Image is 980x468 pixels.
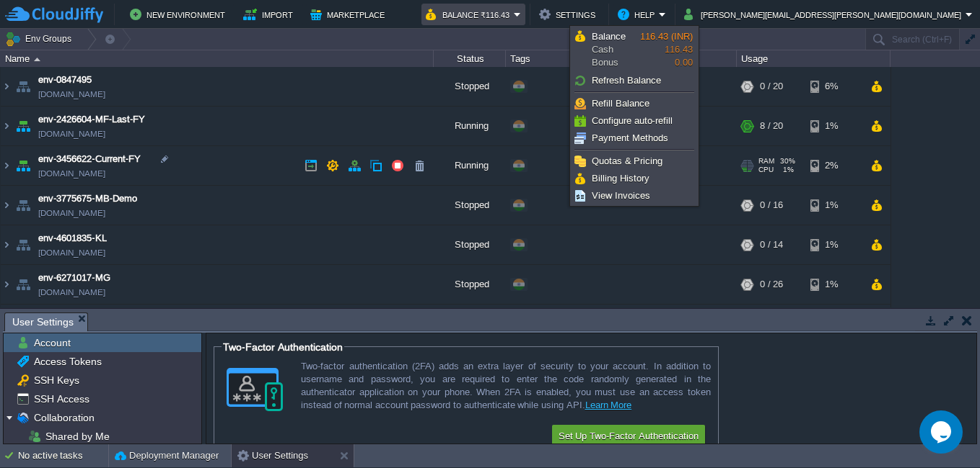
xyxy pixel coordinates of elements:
span: Quotas & Pricing [592,156,662,166]
a: [DOMAIN_NAME] [38,87,105,102]
img: AMDAwAAAACH5BAEAAAAALAAAAAABAAEAAAICRAEAOw== [1,225,12,264]
a: Refill Balance [572,96,696,112]
div: Tags [507,50,736,67]
a: Configure auto-refill [572,113,696,129]
div: 6% [810,67,857,106]
button: [PERSON_NAME][EMAIL_ADDRESS][PERSON_NAME][DOMAIN_NAME] [684,6,966,23]
button: Env Groups [5,29,76,49]
a: View Invoices [572,188,696,204]
img: AMDAwAAAACH5BAEAAAAALAAAAAABAAEAAAICRAEAOw== [34,58,40,61]
a: Quotas & Pricing [572,153,696,169]
span: Configure auto-refill [592,115,673,126]
div: 0 / 20 [760,67,783,106]
span: Two-Factor Authentication [223,341,343,353]
a: BalanceCashBonus116.43 (INR)116.430.00 [572,28,696,71]
a: env-2426604-MF-Last-FY [38,112,145,127]
span: 116.43 (INR) [640,31,693,42]
a: env-3456622-Current-FY [38,152,141,166]
a: env-4601835-KL [38,231,107,246]
span: Refill Balance [592,98,649,109]
button: Settings [539,6,600,23]
a: env-3775675-MB-Demo [38,192,137,206]
span: User Settings [12,313,74,331]
img: AMDAwAAAACH5BAEAAAAALAAAAAABAAEAAAICRAEAOw== [13,67,33,106]
a: [DOMAIN_NAME] [38,166,105,181]
button: Marketplace [310,6,389,23]
div: 1% [810,305,857,343]
a: env-0847495 [38,73,92,87]
a: SSH Keys [31,374,82,387]
button: User Settings [237,449,308,463]
img: AMDAwAAAACH5BAEAAAAALAAAAAABAAEAAAICRAEAOw== [1,265,12,304]
div: 1% [810,107,857,145]
div: Stopped [434,225,506,264]
a: [DOMAIN_NAME] [38,285,105,300]
div: 1% [810,265,857,304]
div: Stopped [434,265,506,304]
a: [DOMAIN_NAME] [38,206,105,220]
a: Payment Methods [572,130,696,146]
span: CPU [758,166,774,174]
img: CloudJiffy [5,6,103,24]
a: env-6271017-MG [38,271,110,285]
a: Refresh Balance [572,73,696,89]
div: 0 / 16 [760,186,783,225]
img: AMDAwAAAACH5BAEAAAAALAAAAAABAAEAAAICRAEAOw== [1,107,12,145]
div: Running [434,146,506,185]
a: Account [31,336,73,349]
button: New Environment [130,6,229,23]
span: Balance [592,31,626,42]
span: Cash Bonus [592,30,640,69]
a: Collaboration [31,411,97,424]
div: Two-factor authentication (2FA) adds an extra layer of security to your account. In addition to u... [301,360,711,412]
div: No active tasks [18,444,108,467]
span: 30% [780,157,795,166]
img: AMDAwAAAACH5BAEAAAAALAAAAAABAAEAAAICRAEAOw== [1,186,12,225]
div: Stopped [434,186,506,225]
button: Balance ₹116.43 [426,6,514,23]
div: 1% [810,186,857,225]
img: AMDAwAAAACH5BAEAAAAALAAAAAABAAEAAAICRAEAOw== [1,146,12,185]
a: SSH Access [31,392,92,405]
div: 0 / 26 [760,265,783,304]
span: Refresh Balance [592,75,661,86]
button: Import [243,6,297,23]
div: Name [1,50,433,67]
iframe: chat widget [919,410,966,454]
button: Set Up Two-Factor Authentication [554,427,703,444]
img: AMDAwAAAACH5BAEAAAAALAAAAAABAAEAAAICRAEAOw== [13,107,33,145]
div: 0 / 14 [760,225,783,264]
a: Billing History [572,171,696,186]
a: Learn More [585,400,632,410]
img: AMDAwAAAACH5BAEAAAAALAAAAAABAAEAAAICRAEAOw== [13,146,33,185]
div: Running [434,107,506,145]
span: RAM [758,157,774,166]
div: Status [434,50,505,67]
img: AMDAwAAAACH5BAEAAAAALAAAAAABAAEAAAICRAEAOw== [13,225,33,264]
a: [DOMAIN_NAME] [38,127,105,141]
div: Stopped [434,67,506,106]
img: AMDAwAAAACH5BAEAAAAALAAAAAABAAEAAAICRAEAOw== [13,186,33,225]
div: 0 / 26 [760,305,783,343]
span: View Invoices [592,190,650,201]
button: Deployment Manager [115,449,219,463]
button: Help [618,6,659,23]
span: 1% [779,166,794,174]
a: Access Tokens [31,355,104,368]
div: 2% [810,146,857,185]
img: AMDAwAAAACH5BAEAAAAALAAAAAABAAEAAAICRAEAOw== [1,67,12,106]
div: Usage [738,50,890,67]
span: Payment Methods [592,132,668,143]
a: [DOMAIN_NAME] [38,246,105,260]
span: Shared by Me [43,430,112,443]
div: 8 / 20 [760,107,783,145]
